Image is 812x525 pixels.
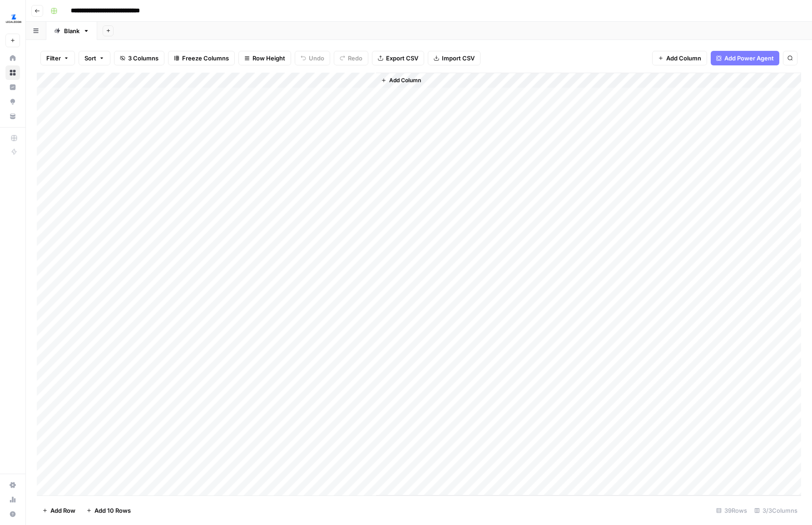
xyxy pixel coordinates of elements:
[442,54,475,63] span: Import CSV
[5,51,20,65] a: Home
[5,80,20,94] a: Insights
[5,478,20,492] a: Settings
[64,26,79,35] div: Blank
[5,7,20,30] button: Workspace: LegalZoom
[81,503,136,518] button: Add 10 Rows
[428,51,480,65] button: Import CSV
[389,76,421,84] span: Add Column
[37,503,81,518] button: Add Row
[5,10,22,27] img: LegalZoom Logo
[713,503,751,518] div: 39 Rows
[50,506,75,515] span: Add Row
[253,54,285,63] span: Row Height
[5,65,20,80] a: Browse
[334,51,368,65] button: Redo
[386,54,418,63] span: Export CSV
[128,54,158,63] span: 3 Columns
[377,74,425,86] button: Add Column
[238,51,291,65] button: Row Height
[711,51,779,65] button: Add Power Agent
[666,54,701,63] span: Add Column
[79,51,110,65] button: Sort
[652,51,707,65] button: Add Column
[5,492,20,507] a: Usage
[182,54,229,63] span: Freeze Columns
[46,54,61,63] span: Filter
[372,51,424,65] button: Export CSV
[309,54,324,63] span: Undo
[46,22,97,40] a: Blank
[84,54,96,63] span: Sort
[114,51,164,65] button: 3 Columns
[295,51,330,65] button: Undo
[168,51,235,65] button: Freeze Columns
[40,51,75,65] button: Filter
[5,507,20,521] button: Help + Support
[348,54,362,63] span: Redo
[94,506,131,515] span: Add 10 Rows
[5,109,20,124] a: Your Data
[5,94,20,109] a: Opportunities
[751,503,801,518] div: 3/3 Columns
[724,54,774,63] span: Add Power Agent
